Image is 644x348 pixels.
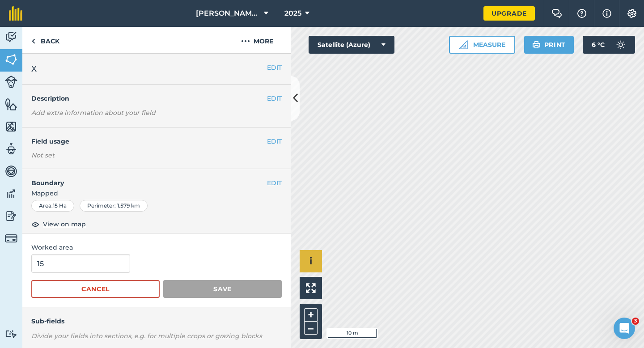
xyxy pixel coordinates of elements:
[551,9,562,18] img: Two speech bubbles overlapping with the left bubble in the forefront
[31,200,74,212] div: Area : 15 Ha
[5,30,17,44] img: svg+xml;base64,PD94bWwgdmVyc2lvbj0iMS4wIiBlbmNvZGluZz0idXRmLTgiPz4KPCEtLSBHZW5lcmF0b3I6IEFkb2JlIE...
[31,136,267,146] h4: Field usage
[5,142,17,156] img: svg+xml;base64,PD94bWwgdmVyc2lvbj0iMS4wIiBlbmNvZGluZz0idXRmLTgiPz4KPCEtLSBHZW5lcmF0b3I6IEFkb2JlIE...
[5,165,17,178] img: svg+xml;base64,PD94bWwgdmVyc2lvbj0iMS4wIiBlbmNvZGluZz0idXRmLTgiPz4KPCEtLSBHZW5lcmF0b3I6IEFkb2JlIE...
[22,169,267,188] h4: Boundary
[31,332,262,340] em: Divide your fields into sections, e.g. for multiple crops or grazing blocks
[22,27,68,53] a: Back
[627,9,637,18] img: A cog icon
[576,9,587,18] img: A question mark icon
[5,187,17,200] img: svg+xml;base64,PD94bWwgdmVyc2lvbj0iMS4wIiBlbmNvZGluZz0idXRmLTgiPz4KPCEtLSBHZW5lcmF0b3I6IEFkb2JlIE...
[284,8,301,19] span: 2025
[5,330,17,338] img: svg+xml;base64,PD94bWwgdmVyc2lvbj0iMS4wIiBlbmNvZGluZz0idXRmLTgiPz4KPCEtLSBHZW5lcmF0b3I6IEFkb2JlIE...
[241,36,250,47] img: svg+xml;base64,PHN2ZyB4bWxucz0iaHR0cDovL3d3dy53My5vcmcvMjAwMC9zdmciIHdpZHRoPSIyMCIgaGVpZ2h0PSIyNC...
[31,109,156,117] em: Add extra information about your field
[5,209,17,223] img: svg+xml;base64,PD94bWwgdmVyc2lvbj0iMS4wIiBlbmNvZGluZz0idXRmLTgiPz4KPCEtLSBHZW5lcmF0b3I6IEFkb2JlIE...
[5,53,17,66] img: svg+xml;base64,PHN2ZyB4bWxucz0iaHR0cDovL3d3dy53My5vcmcvMjAwMC9zdmciIHdpZHRoPSI1NiIgaGVpZ2h0PSI2MC...
[459,40,468,49] img: Ruler icon
[196,8,260,19] span: [PERSON_NAME] & Sons
[31,219,86,229] button: View on map
[22,188,291,198] span: Mapped
[224,27,291,53] button: More
[31,151,282,160] div: Not set
[80,200,148,212] div: Perimeter : 1.579 km
[483,6,535,21] a: Upgrade
[31,219,39,229] img: svg+xml;base64,PHN2ZyB4bWxucz0iaHR0cDovL3d3dy53My5vcmcvMjAwMC9zdmciIHdpZHRoPSIxOCIgaGVpZ2h0PSIyNC...
[31,36,35,47] img: svg+xml;base64,PHN2ZyB4bWxucz0iaHR0cDovL3d3dy53My5vcmcvMjAwMC9zdmciIHdpZHRoPSI5IiBoZWlnaHQ9IjI0Ii...
[31,242,282,252] span: Worked area
[163,280,282,298] button: Save
[267,93,282,103] button: EDIT
[612,36,630,54] img: svg+xml;base64,PD94bWwgdmVyc2lvbj0iMS4wIiBlbmNvZGluZz0idXRmLTgiPz4KPCEtLSBHZW5lcmF0b3I6IEFkb2JlIE...
[43,219,86,229] span: View on map
[306,283,316,293] img: Four arrows, one pointing top left, one top right, one bottom right and the last bottom left
[309,36,394,54] button: Satellite (Azure)
[524,36,574,54] button: Print
[614,318,635,339] iframe: Intercom live chat
[9,6,22,21] img: fieldmargin Logo
[31,93,282,103] h4: Description
[304,322,318,335] button: –
[5,120,17,133] img: svg+xml;base64,PHN2ZyB4bWxucz0iaHR0cDovL3d3dy53My5vcmcvMjAwMC9zdmciIHdpZHRoPSI1NiIgaGVpZ2h0PSI2MC...
[309,255,312,267] span: i
[602,8,611,19] img: svg+xml;base64,PHN2ZyB4bWxucz0iaHR0cDovL3d3dy53My5vcmcvMjAwMC9zdmciIHdpZHRoPSIxNyIgaGVpZ2h0PSIxNy...
[5,76,17,88] img: svg+xml;base64,PD94bWwgdmVyc2lvbj0iMS4wIiBlbmNvZGluZz0idXRmLTgiPz4KPCEtLSBHZW5lcmF0b3I6IEFkb2JlIE...
[267,136,282,146] button: EDIT
[31,280,160,298] button: Cancel
[5,98,17,111] img: svg+xml;base64,PHN2ZyB4bWxucz0iaHR0cDovL3d3dy53My5vcmcvMjAwMC9zdmciIHdpZHRoPSI1NiIgaGVpZ2h0PSI2MC...
[267,63,282,72] button: EDIT
[31,63,37,75] span: X
[22,316,291,326] h4: Sub-fields
[304,308,318,322] button: +
[532,39,541,50] img: svg+xml;base64,PHN2ZyB4bWxucz0iaHR0cDovL3d3dy53My5vcmcvMjAwMC9zdmciIHdpZHRoPSIxOSIgaGVpZ2h0PSIyNC...
[300,250,322,272] button: i
[583,36,635,54] button: 6 °C
[267,178,282,188] button: EDIT
[449,36,515,54] button: Measure
[632,318,639,325] span: 3
[592,36,605,54] span: 6 ° C
[5,232,17,245] img: svg+xml;base64,PD94bWwgdmVyc2lvbj0iMS4wIiBlbmNvZGluZz0idXRmLTgiPz4KPCEtLSBHZW5lcmF0b3I6IEFkb2JlIE...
